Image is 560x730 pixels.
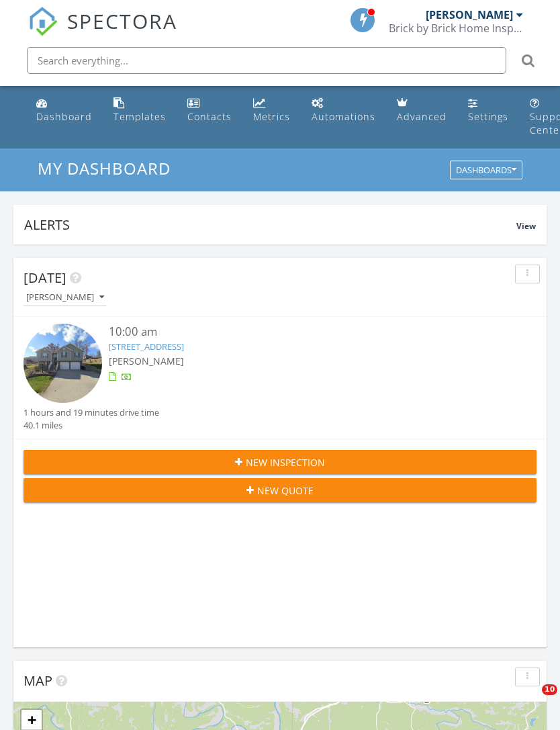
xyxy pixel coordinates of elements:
span: View [516,220,536,232]
span: [DATE] [24,269,66,287]
button: New Quote [24,478,536,502]
a: 10:00 am [STREET_ADDRESS] [PERSON_NAME] 1 hours and 19 minutes drive time 40.1 miles [24,324,536,432]
div: Alerts [24,216,516,234]
span: 10 [542,684,557,695]
span: SPECTORA [67,7,177,35]
div: [PERSON_NAME] [26,293,104,302]
a: Dashboard [31,91,97,130]
span: New Inspection [246,455,325,469]
div: 1 hours and 19 minutes drive time [24,406,159,419]
iframe: Intercom live chat [514,684,547,717]
img: The Best Home Inspection Software - Spectora [28,7,58,36]
a: Templates [108,91,171,130]
div: 40.1 miles [24,419,159,432]
a: Settings [463,91,514,130]
div: Metrics [253,110,290,123]
a: Contacts [182,91,237,130]
div: Templates [113,110,166,123]
div: Settings [468,110,508,123]
a: Zoom in [21,710,42,730]
span: Map [24,672,52,690]
span: My Dashboard [38,157,171,179]
input: Search everything... [27,47,506,74]
button: Dashboards [450,161,522,180]
span: [PERSON_NAME] [109,355,184,367]
button: [PERSON_NAME] [24,289,107,307]
a: Automations (Basic) [306,91,381,130]
div: Automations [312,110,375,123]
img: streetview [24,324,102,402]
div: Dashboards [456,166,516,175]
div: Brick by Brick Home Inspections, LLC [389,21,523,35]
a: SPECTORA [28,18,177,46]
div: Dashboard [36,110,92,123]
div: Contacts [187,110,232,123]
span: New Quote [257,484,314,498]
div: 10:00 am [109,324,494,340]
a: [STREET_ADDRESS] [109,340,184,353]
a: Advanced [391,91,452,130]
div: [PERSON_NAME] [426,8,513,21]
button: New Inspection [24,450,536,474]
div: Advanced [397,110,447,123]
a: Metrics [248,91,295,130]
